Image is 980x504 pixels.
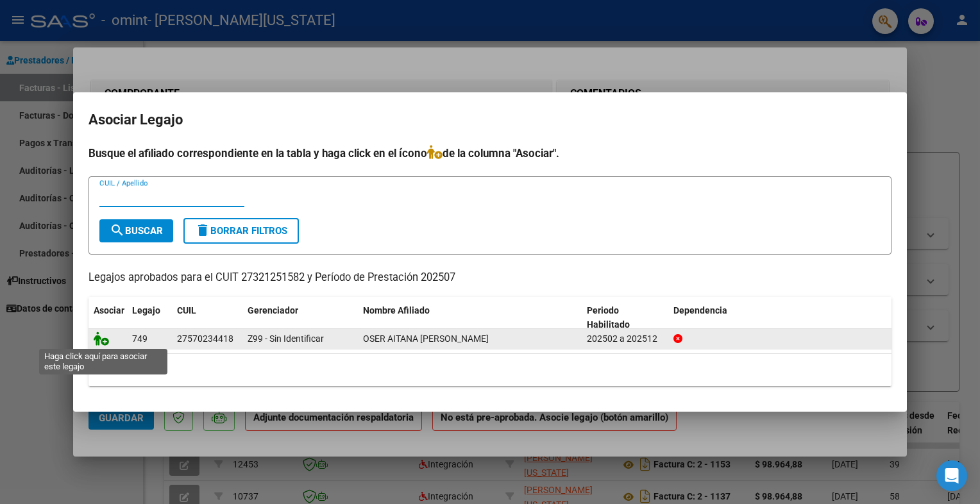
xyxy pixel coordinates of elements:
span: Z99 - Sin Identificar [248,333,324,344]
datatable-header-cell: Legajo [127,297,172,339]
h4: Busque el afiliado correspondiente en la tabla y haga click en el ícono de la columna "Asociar". [89,145,891,162]
datatable-header-cell: Dependencia [668,297,892,339]
button: Borrar Filtros [183,218,299,244]
mat-icon: delete [195,223,210,238]
datatable-header-cell: Asociar [89,297,127,339]
p: Legajos aprobados para el CUIT 27321251582 y Período de Prestación 202507 [89,270,891,286]
datatable-header-cell: Nombre Afiliado [358,297,582,339]
span: Borrar Filtros [195,225,287,237]
span: 749 [132,333,148,344]
datatable-header-cell: CUIL [172,297,242,339]
span: Periodo Habilitado [587,305,630,330]
div: 1 registros [89,354,891,386]
button: Buscar [99,219,173,242]
mat-icon: search [110,223,125,238]
h2: Asociar Legajo [89,108,891,132]
span: CUIL [177,305,196,315]
div: 202502 a 202512 [587,332,663,346]
datatable-header-cell: Periodo Habilitado [582,297,668,339]
div: Open Intercom Messenger [936,460,967,491]
span: OSER AITANA CATALINA [363,333,489,344]
span: Legajo [132,305,160,315]
span: Buscar [110,225,163,237]
span: Nombre Afiliado [363,305,430,315]
span: Gerenciador [248,305,298,315]
span: Dependencia [673,305,727,315]
div: 27570234418 [177,332,233,346]
datatable-header-cell: Gerenciador [242,297,358,339]
span: Asociar [94,305,124,315]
